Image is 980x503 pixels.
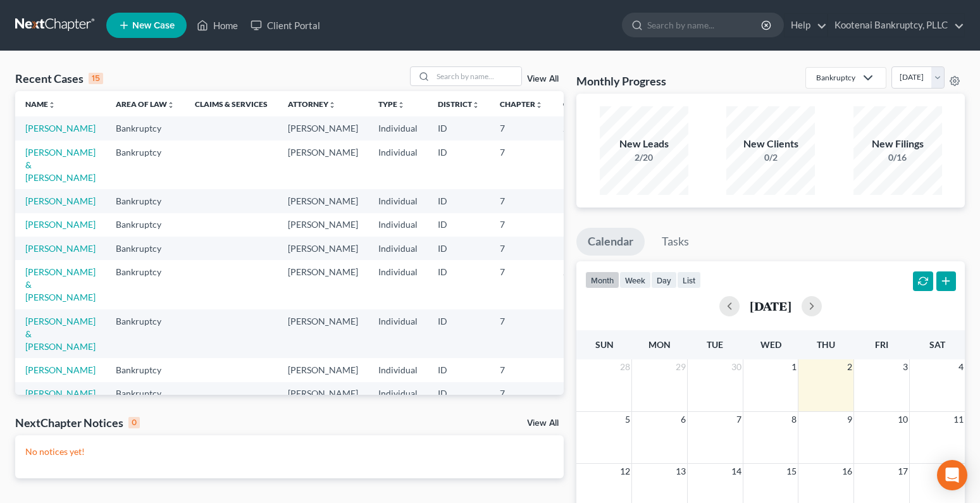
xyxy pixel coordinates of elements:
[553,382,614,406] td: 25-20188
[278,260,368,309] td: [PERSON_NAME]
[553,116,614,140] td: 25-20310
[647,13,763,37] input: Search by name...
[828,14,964,37] a: Kootenai Bankruptcy, PLLC
[368,237,428,260] td: Individual
[15,415,140,430] div: NextChapter Notices
[472,101,480,109] i: unfold_more
[527,419,559,428] a: View All
[600,151,688,164] div: 2/20
[328,101,336,109] i: unfold_more
[846,359,853,375] span: 2
[730,464,743,479] span: 14
[185,91,278,116] th: Claims & Services
[397,101,405,109] i: unfold_more
[957,359,965,375] span: 4
[902,359,909,375] span: 3
[428,382,490,406] td: ID
[106,237,185,260] td: Bankruptcy
[816,72,855,83] div: Bankruptcy
[952,412,965,427] span: 11
[535,101,543,109] i: unfold_more
[619,271,651,289] button: week
[853,137,942,151] div: New Filings
[490,358,553,382] td: 7
[726,151,815,164] div: 0/2
[368,116,428,140] td: Individual
[278,237,368,260] td: [PERSON_NAME]
[368,382,428,406] td: Individual
[106,189,185,213] td: Bankruptcy
[438,99,480,109] a: Districtunfold_more
[428,213,490,237] td: ID
[25,445,554,458] p: No notices yet!
[841,464,853,479] span: 16
[106,382,185,406] td: Bankruptcy
[679,412,687,427] span: 6
[25,316,96,352] a: [PERSON_NAME] & [PERSON_NAME]
[785,14,827,37] a: Help
[25,123,96,134] a: [PERSON_NAME]
[576,73,666,89] h3: Monthly Progress
[25,388,96,399] a: [PERSON_NAME]
[15,71,103,86] div: Recent Cases
[490,116,553,140] td: 7
[278,382,368,406] td: [PERSON_NAME]
[595,339,614,350] span: Sun
[817,339,835,350] span: Thu
[490,237,553,260] td: 7
[937,460,967,490] div: Open Intercom Messenger
[490,260,553,309] td: 7
[433,67,521,85] input: Search by name...
[896,412,909,427] span: 10
[278,309,368,358] td: [PERSON_NAME]
[853,151,942,164] div: 0/16
[563,99,604,109] a: Case Nounfold_more
[368,140,428,189] td: Individual
[875,339,888,350] span: Fri
[790,359,798,375] span: 1
[896,464,909,479] span: 17
[651,271,677,289] button: day
[368,213,428,237] td: Individual
[278,140,368,189] td: [PERSON_NAME]
[735,412,743,427] span: 7
[132,21,175,30] span: New Case
[707,339,723,350] span: Tue
[585,271,619,289] button: month
[929,339,945,350] span: Sat
[368,309,428,358] td: Individual
[25,364,96,375] a: [PERSON_NAME]
[760,339,781,350] span: Wed
[106,140,185,189] td: Bankruptcy
[624,412,631,427] span: 5
[677,271,701,289] button: list
[846,412,853,427] span: 9
[25,147,96,183] a: [PERSON_NAME] & [PERSON_NAME]
[128,417,140,428] div: 0
[619,359,631,375] span: 28
[750,299,791,313] h2: [DATE]
[25,196,96,206] a: [PERSON_NAME]
[89,73,103,84] div: 15
[428,140,490,189] td: ID
[650,228,700,256] a: Tasks
[428,260,490,309] td: ID
[600,137,688,151] div: New Leads
[730,359,743,375] span: 30
[490,189,553,213] td: 7
[726,137,815,151] div: New Clients
[576,228,645,256] a: Calendar
[244,14,326,37] a: Client Portal
[674,359,687,375] span: 29
[190,14,244,37] a: Home
[428,358,490,382] td: ID
[288,99,336,109] a: Attorneyunfold_more
[167,101,175,109] i: unfold_more
[278,213,368,237] td: [PERSON_NAME]
[116,99,175,109] a: Area of Lawunfold_more
[490,213,553,237] td: 7
[619,464,631,479] span: 12
[25,219,96,230] a: [PERSON_NAME]
[106,116,185,140] td: Bankruptcy
[790,412,798,427] span: 8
